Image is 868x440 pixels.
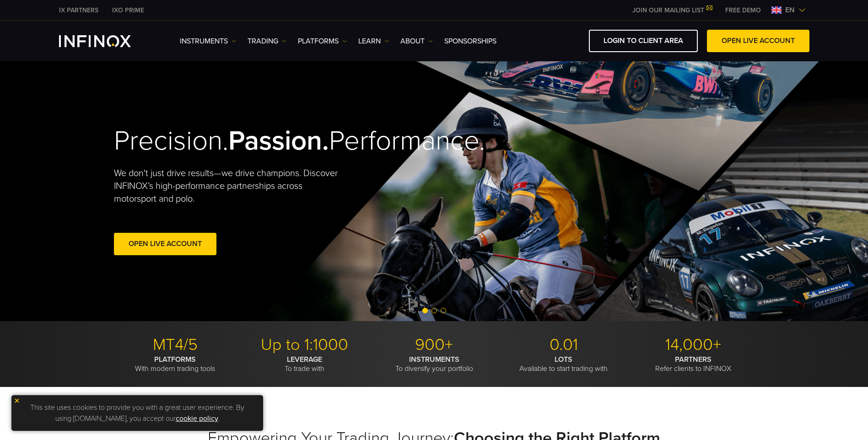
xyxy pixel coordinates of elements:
[441,308,446,313] span: Go to slide 3
[114,355,237,373] p: With modern trading tools
[16,400,259,426] p: This site uses cookies to provide you with a great user experience. By using [DOMAIN_NAME], you a...
[444,36,496,47] a: SPONSORSHIPS
[114,233,216,255] a: Open Live Account
[176,414,218,423] a: cookie policy
[52,5,105,15] a: INFINOX
[625,6,718,14] a: JOIN OUR MAILING LIST
[675,355,712,364] strong: PARTNERS
[632,355,755,373] p: Refer clients to INFINOX
[409,355,459,364] strong: INSTRUMENTS
[114,167,345,205] p: We don't just drive results—we drive champions. Discover INFINOX’s high-performance partnerships ...
[782,5,798,16] span: en
[287,355,322,364] strong: LEVERAGE
[632,335,755,355] p: 14,000+
[707,30,809,52] a: OPEN LIVE ACCOUNT
[373,335,496,355] p: 900+
[358,36,389,47] a: Learn
[502,355,625,373] p: Available to start trading with
[114,335,237,355] p: MT4/5
[400,36,433,47] a: ABOUT
[248,36,286,47] a: TRADING
[154,355,196,364] strong: PLATFORMS
[243,335,366,355] p: Up to 1:1000
[589,30,698,52] a: LOGIN TO CLIENT AREA
[431,308,437,313] span: Go to slide 2
[718,5,768,15] a: INFINOX MENU
[114,124,402,158] h2: Precision. Performance.
[228,124,329,157] strong: Passion.
[14,397,20,404] img: yellow close icon
[373,355,496,373] p: To diversify your portfolio
[502,335,625,355] p: 0.01
[59,35,152,47] a: INFINOX Logo
[243,355,366,373] p: To trade with
[555,355,572,364] strong: LOTS
[180,36,236,47] a: Instruments
[105,5,151,15] a: INFINOX
[298,36,347,47] a: PLATFORMS
[422,308,428,313] span: Go to slide 1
